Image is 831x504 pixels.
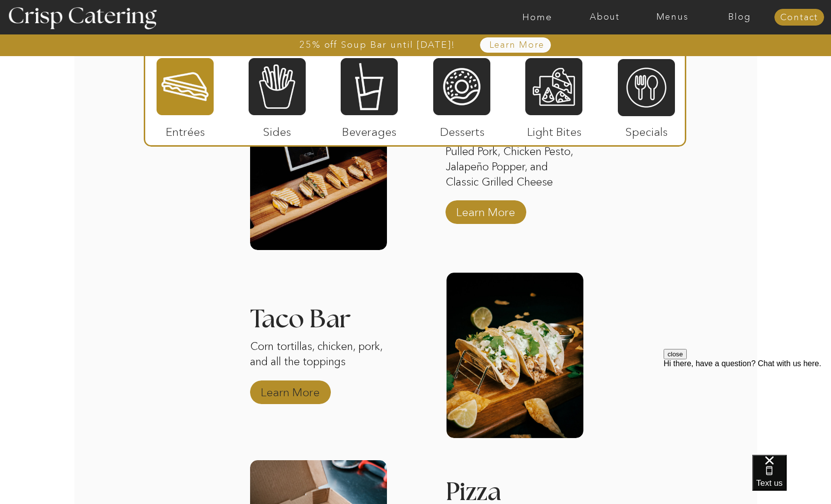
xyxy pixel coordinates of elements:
[639,12,706,22] a: Menus
[774,13,824,23] a: Contact
[264,40,491,50] a: 25% off Soup Bar until [DATE]!
[257,376,323,404] a: Learn More
[250,307,387,319] h3: Taco Bar
[664,349,831,467] iframe: podium webchat widget prompt
[613,115,679,144] p: Specials
[453,195,518,224] a: Learn More
[466,40,567,50] a: Learn More
[504,12,571,22] a: Home
[250,339,387,386] p: Corn tortillas, chicken, pork, and all the toppings
[752,455,831,504] iframe: podium webchat widget bubble
[336,115,402,144] p: Beverages
[153,115,218,144] p: Entrées
[521,115,587,144] p: Light Bites
[571,12,639,22] a: About
[244,115,310,144] p: Sides
[446,144,582,191] p: Pulled Pork, Chicken Pesto, Jalapeño Popper, and Classic Grilled Cheese
[429,115,495,144] p: Desserts
[706,12,773,22] a: Blog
